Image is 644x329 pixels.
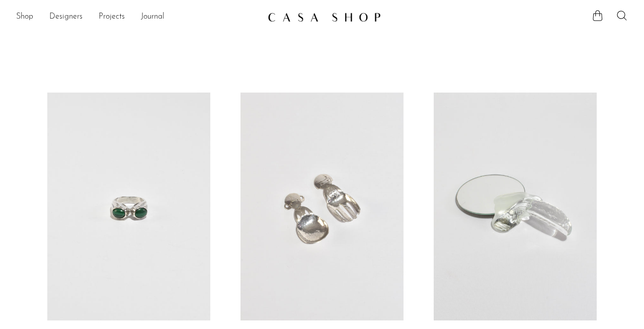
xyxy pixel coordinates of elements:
[16,9,260,26] ul: NEW HEADER MENU
[16,9,260,26] nav: Desktop navigation
[99,11,125,24] a: Projects
[49,11,83,24] a: Designers
[141,11,165,24] a: Journal
[16,11,33,24] a: Shop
